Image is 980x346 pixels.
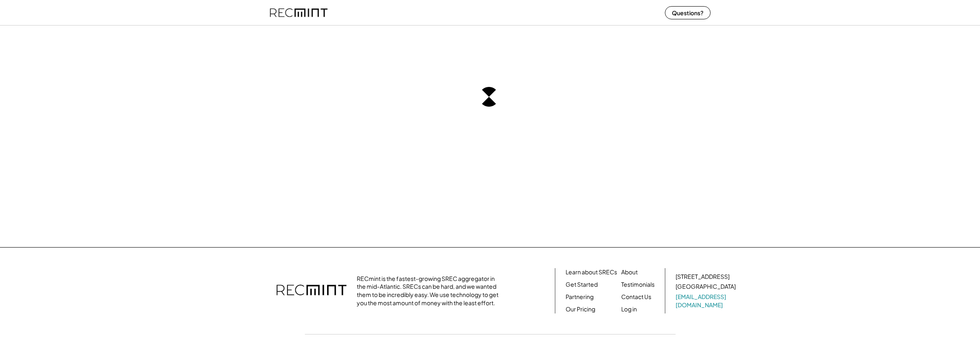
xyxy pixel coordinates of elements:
a: Log in [621,305,637,313]
a: About [621,268,638,276]
img: recmint-logotype%403x%20%281%29.jpeg [270,2,327,23]
a: Partnering [566,293,594,301]
a: Our Pricing [566,305,595,313]
a: [EMAIL_ADDRESS][DOMAIN_NAME] [676,293,737,309]
a: Get Started [566,281,598,289]
a: Contact Us [621,293,651,301]
div: [STREET_ADDRESS] [676,273,730,281]
div: [GEOGRAPHIC_DATA] [676,283,736,291]
button: Questions? [665,6,711,19]
div: RECmint is the fastest-growing SREC aggregator in the mid-Atlantic. SRECs can be hard, and we wan... [357,275,503,307]
a: Testimonials [621,281,655,289]
a: Learn about SRECs [566,268,617,276]
img: recmint-logotype%403x.png [276,276,346,305]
